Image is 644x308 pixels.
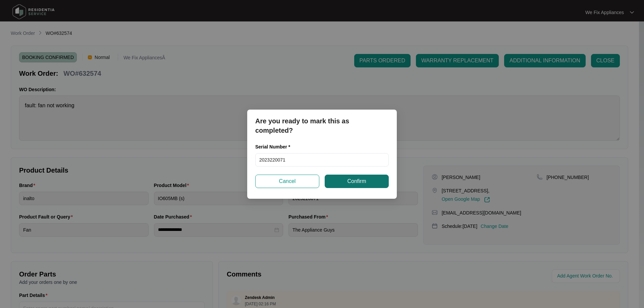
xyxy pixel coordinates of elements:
span: Confirm [347,177,366,185]
button: Cancel [255,175,319,188]
span: Cancel [279,177,296,185]
button: Confirm [325,175,389,188]
label: Serial Number * [255,143,295,150]
p: Are you ready to mark this as [255,116,389,126]
p: completed? [255,126,389,135]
